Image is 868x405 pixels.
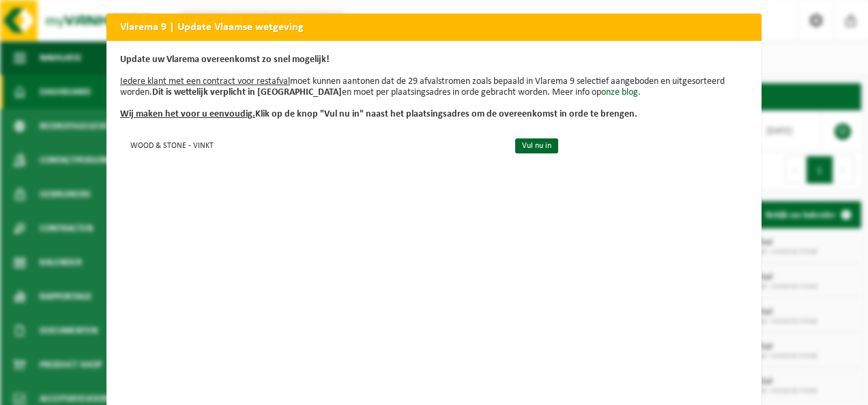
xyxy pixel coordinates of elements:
[120,109,255,119] u: Wij maken het voor u eenvoudig.
[120,109,637,119] b: Klik op de knop "Vul nu in" naast het plaatsingsadres om de overeenkomst in orde te brengen.
[601,87,641,97] a: onze blog.
[120,76,290,87] u: Iedere klant met een contract voor restafval
[152,87,342,97] b: Dit is wettelijk verplicht in [GEOGRAPHIC_DATA]
[515,138,558,153] a: Vul nu in
[106,14,762,40] h2: Vlarema 9 | Update Vlaamse wetgeving
[120,55,748,120] p: moet kunnen aantonen dat de 29 afvalstromen zoals bepaald in Vlarema 9 selectief aangeboden en ui...
[120,134,504,156] td: WOOD & STONE - VINKT
[120,55,330,65] b: Update uw Vlarema overeenkomst zo snel mogelijk!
